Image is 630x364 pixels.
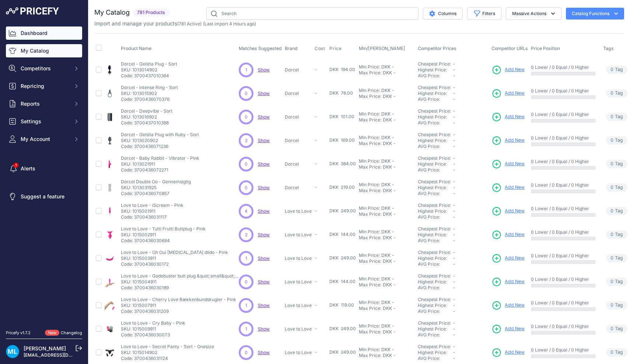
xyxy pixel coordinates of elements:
span: Show [258,303,270,308]
span: - [453,73,455,78]
div: AVG Price: [418,238,453,244]
div: Min Price: [359,276,380,282]
a: Cheapest Price: [418,226,451,232]
div: Highest Price: [418,185,453,191]
a: Add New [491,230,525,240]
span: Add New [505,208,525,215]
span: My Account [21,135,69,143]
span: Show [258,255,270,261]
a: Add New [491,183,525,193]
span: Settings [21,118,69,125]
span: 0 [245,161,248,167]
div: Highest Price: [418,138,453,144]
p: Import and manage your products [94,20,256,27]
div: - [391,229,394,235]
p: Love to Love - iScream - Pink [121,202,183,208]
span: Show [258,232,270,237]
span: Product Name [121,46,151,51]
span: Competitor Prices [418,46,456,51]
span: Add New [505,349,525,356]
div: DKK [381,88,391,93]
span: 0 [610,137,613,144]
span: Tag [606,89,627,98]
a: Cheapest Price: [418,344,451,349]
span: 0 [610,208,613,215]
a: Add New [491,112,525,122]
button: Repricing [6,79,82,93]
span: - [453,255,455,261]
div: Min Price: [359,88,380,93]
div: DKK [383,70,392,76]
span: Add New [505,255,525,262]
div: Min Price: [359,111,380,117]
p: Code: 3700436072271 [121,167,199,173]
div: DKK [381,135,391,141]
a: Show [258,208,270,214]
a: Show [258,138,270,143]
button: Cost [315,46,326,52]
span: Show [258,114,270,120]
a: Show [258,279,270,285]
div: Min Price: [359,182,380,188]
span: 2 [245,137,248,144]
span: Matches Suggested [239,46,282,51]
div: DKK [383,93,392,99]
button: Columns [423,8,463,20]
a: Cheapest Price: [418,273,451,279]
p: SKU: 1015002911 [121,232,206,238]
span: Add New [505,325,525,332]
a: Alerts [6,162,82,175]
p: Dorcel - Geisha Plug with Ruby - Sort [121,132,199,138]
p: Code: 3700437010364 [121,73,177,79]
div: DKK [381,158,391,164]
a: Cheapest Price: [418,202,451,208]
span: - [453,67,455,73]
p: Love to Love [285,208,312,214]
span: - [453,96,455,102]
span: Tag [606,66,627,74]
a: Show [258,91,270,96]
a: Add New [491,300,525,311]
span: Add New [505,160,525,167]
div: - [391,111,394,117]
span: - [453,91,455,96]
div: - [392,117,396,123]
span: - [315,114,317,119]
div: - [391,135,394,141]
div: AVG Price: [418,167,453,173]
span: - [453,208,455,214]
span: - [315,137,317,143]
a: Cheapest Price: [418,61,451,67]
span: - [453,114,455,120]
div: AVG Price: [418,120,453,126]
button: Price [329,46,343,52]
div: Min Price: [359,64,380,70]
span: 4 [245,208,248,215]
span: - [315,67,317,72]
span: - [453,120,455,126]
span: - [453,85,455,90]
p: Dorcel - Baby Rabbit - Vibrator - Pink [121,155,199,161]
span: DKK 144.00 [329,232,356,237]
input: Search [206,7,419,20]
span: - [315,255,317,261]
nav: Sidebar [6,26,82,321]
p: 0 Lower / 0 Equal / 0 Higher [531,253,596,259]
a: Add New [491,324,525,334]
p: Code: 3700437010388 [121,120,172,126]
div: - [392,235,396,241]
div: Highest Price: [418,255,453,261]
a: Dashboard [6,26,82,40]
div: - [392,70,396,76]
span: Price Position [531,46,560,51]
p: Dorcel - Intense Ring - Sort [121,85,178,91]
span: ( ) [177,21,202,26]
p: Love to Love - Tutti Frutti Buttplug - Pink [121,226,206,232]
a: Show [258,185,270,190]
a: Add New [491,253,525,264]
span: - [453,132,455,137]
span: 0 [245,90,248,97]
a: Changelog [61,330,82,335]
